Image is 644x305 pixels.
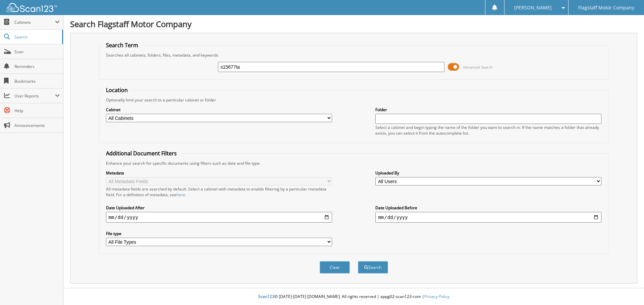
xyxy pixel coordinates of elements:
span: Reminders [14,64,60,69]
div: Select a cabinet and begin typing the name of the folder you want to search in. If the name match... [375,125,601,136]
h1: Search Flagstaff Motor Company [70,18,637,29]
legend: Location [103,86,131,94]
img: scan123-logo-white.svg [7,3,57,12]
span: Bookmarks [14,78,60,84]
span: Help [14,108,60,113]
span: Scan123 [258,294,274,299]
span: Scan [14,49,60,55]
label: Folder [375,107,601,112]
a: Privacy Policy [424,294,449,299]
label: Date Uploaded Before [375,205,601,211]
div: Enhance your search for specific documents using filters such as date and file type. [103,160,605,166]
button: Search [358,261,388,274]
label: Cabinet [106,107,332,112]
a: here [176,192,185,198]
label: File type [106,231,332,236]
button: Clear [320,261,350,274]
span: Search [14,34,59,40]
span: Cabinets [14,19,55,25]
input: end [375,212,601,223]
div: © [DATE]-[DATE] [DOMAIN_NAME]. All rights reserved | appg02-scan123-com | [63,289,644,305]
span: Announcements [14,123,60,128]
label: Metadata [106,170,332,176]
span: Flagstaff Motor Company [578,6,634,10]
span: User Reports [14,93,55,99]
span: [PERSON_NAME] [514,6,552,10]
input: start [106,212,332,223]
div: Optionally limit your search to a particular cabinet or folder [103,97,605,103]
div: All metadata fields are searched by default. Select a cabinet with metadata to enable filtering b... [106,186,332,198]
span: Advanced Search [463,65,493,70]
label: Date Uploaded After [106,205,332,211]
legend: Search Term [103,42,142,49]
label: Uploaded By [375,170,601,176]
div: Searches all cabinets, folders, files, metadata, and keywords [103,52,605,58]
iframe: Chat Widget [610,273,644,305]
legend: Additional Document Filters [103,150,180,157]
